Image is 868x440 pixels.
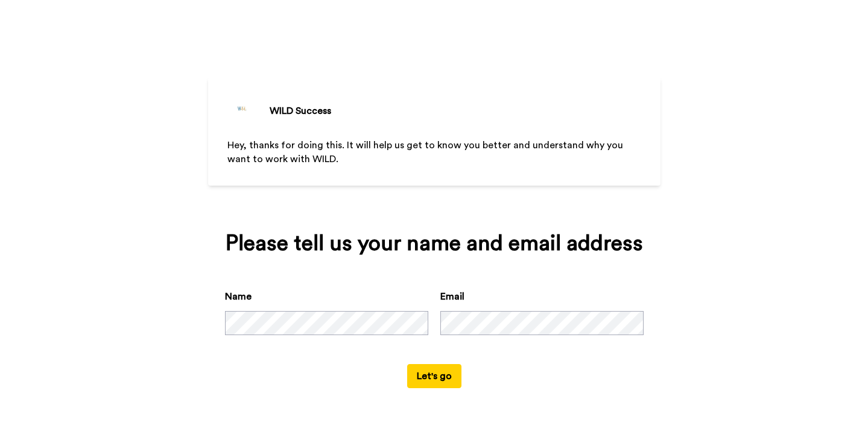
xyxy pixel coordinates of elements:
button: Let's go [407,364,461,388]
div: WILD Success [270,104,331,118]
label: Name [225,289,252,304]
div: Please tell us your name and email address [225,231,644,256]
span: Hey, thanks for doing this. It will help us get to know you better and understand why you want to... [227,140,626,164]
label: Email [440,289,464,304]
